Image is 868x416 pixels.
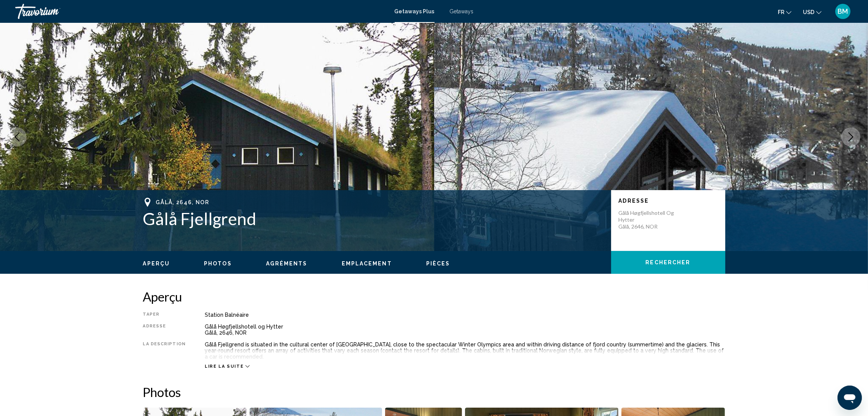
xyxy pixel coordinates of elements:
[143,289,725,304] h2: Aperçu
[143,324,186,336] div: Adresse
[143,260,170,267] span: Aperçu
[426,260,450,267] span: Pièces
[205,341,725,360] div: Gålå Fjellgrend is situated in the cultural center of [GEOGRAPHIC_DATA], close to the spectacular...
[143,341,186,360] div: La description
[156,199,209,205] span: Gålå, 2646, NOR
[143,384,725,400] h2: Photos
[838,8,848,15] span: BM
[833,3,853,19] button: User Menu
[803,6,822,17] button: Change currency
[143,209,604,229] h1: Gålå Fjellgrend
[143,312,186,318] div: Taper
[778,6,792,17] button: Change language
[646,260,691,266] span: Rechercher
[778,9,784,15] span: fr
[342,260,392,267] span: Emplacement
[205,364,250,369] button: Lire la suite
[143,260,170,267] button: Aperçu
[841,127,860,146] button: Next image
[205,312,725,318] div: Station balnéaire
[619,198,718,204] p: Adresse
[611,251,725,274] button: Rechercher
[8,127,27,146] button: Previous image
[205,364,244,369] span: Lire la suite
[395,8,435,14] a: Getaways Plus
[266,260,307,267] span: Agréments
[266,260,307,267] button: Agréments
[803,9,814,15] span: USD
[342,260,392,267] button: Emplacement
[426,260,450,267] button: Pièces
[204,260,232,267] button: Photos
[15,4,387,19] a: Travorium
[619,210,680,230] p: Gålå Høgfjellshotell og Hytter Gålå, 2646, NOR
[204,260,232,267] span: Photos
[450,8,474,14] a: Getaways
[838,386,862,410] iframe: Bouton de lancement de la fenêtre de messagerie
[205,324,725,336] div: Gålå Høgfjellshotell og Hytter Gålå, 2646, NOR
